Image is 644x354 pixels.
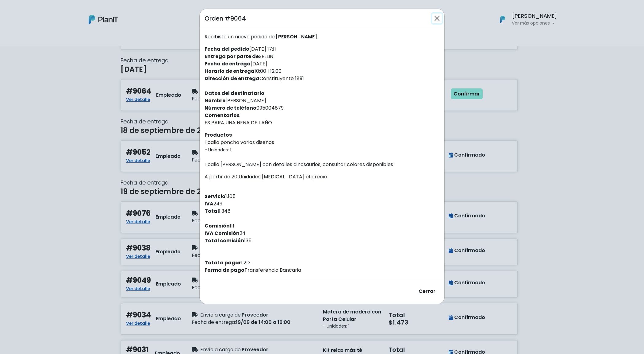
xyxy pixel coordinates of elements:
[205,45,249,53] strong: Fecha del pedido
[205,90,264,97] strong: Datos del destinatario
[205,208,219,215] strong: Total
[200,28,444,279] div: [DATE] 17:11 [DATE] 10:00 | 12:00 Constituyente 1891 [PERSON_NAME] 095004879 Toalla poncho varios...
[205,193,225,200] strong: Servicio
[205,147,231,153] small: - Unidades: 1
[205,60,251,67] strong: Fecha de entrega
[205,259,241,266] strong: Total a pagar
[205,14,246,23] h5: Orden #9064
[205,161,439,168] p: Toalla [PERSON_NAME] con detalles dinosaurios, consultar colores disponibles
[205,266,244,274] strong: Forma de pago
[205,112,240,119] strong: Comentarios
[205,104,256,111] strong: Número de teléfono
[205,131,232,138] strong: Productos
[415,284,439,299] button: Cerrar
[205,230,240,237] strong: IVA Comisión
[205,53,273,60] label: SELLIN
[432,14,442,23] button: Close
[205,68,255,75] strong: Horario de entrega
[205,33,439,41] p: Recibiste un nuevo pedido de: .
[205,119,439,126] p: ES PARA UNA NENA DE 1 AÑO
[205,237,244,244] strong: Total comisión
[205,173,439,181] p: A partir de 20 Unidades [MEDICAL_DATA] el precio
[205,97,225,104] strong: Nombre
[205,222,230,229] strong: Comisión
[276,33,317,40] span: [PERSON_NAME]
[205,75,259,82] strong: Dirección de entrega
[205,200,213,207] strong: IVA
[205,53,259,60] strong: Entrega por parte de
[32,6,88,18] div: ¿Necesitás ayuda?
